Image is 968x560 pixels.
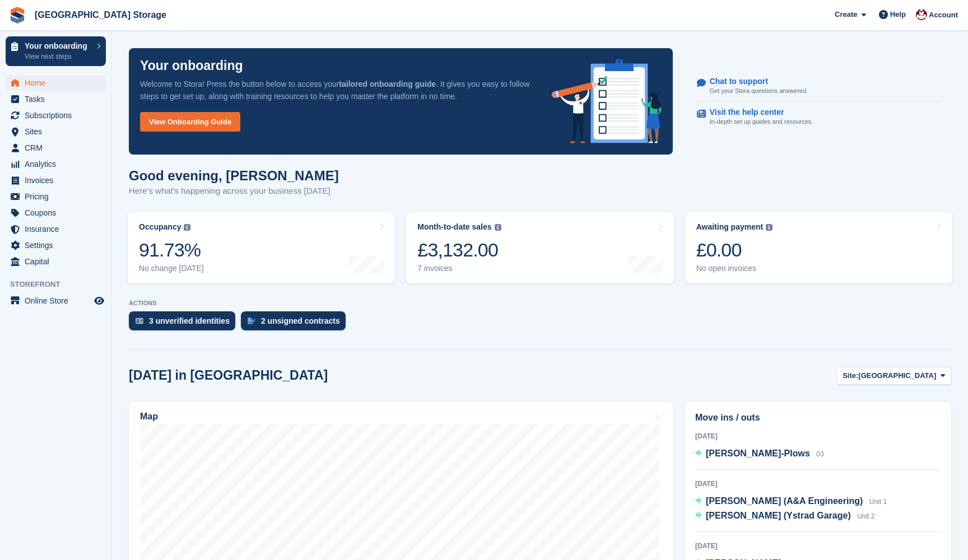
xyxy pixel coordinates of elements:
[339,80,436,88] strong: tailored onboarding guide
[136,318,143,324] img: verify_identity-adf6edd0f0f0b5bbfe63781bf79b02c33cf7c696d77639b501bdc392416b5a36.svg
[697,71,941,102] a: Chat to support Get your Stora questions answered.
[710,108,804,117] p: Visit the help center
[843,370,858,381] span: Site:
[552,59,662,143] img: onboarding-info-6c161a55d2c0e0a8cae90662b2fe09162a5109e8cc188191df67fb4f79e88e88.svg
[6,189,106,204] a: menu
[696,222,764,232] div: Awaiting payment
[25,237,92,253] span: Settings
[128,212,395,283] a: Occupancy 91.73% No change [DATE]
[140,112,240,132] a: View Onboarding Guide
[695,494,887,509] a: [PERSON_NAME] (A&A Engineering) Unit 1
[417,222,491,232] div: Month-to-date sales
[6,293,106,309] a: menu
[139,222,181,232] div: Occupancy
[261,316,340,325] div: 2 unsigned contracts
[696,264,773,273] div: No open invoices
[25,52,91,62] p: View next steps
[140,59,243,72] p: Your onboarding
[6,254,106,269] a: menu
[241,311,351,336] a: 2 unsigned contracts
[6,172,106,188] a: menu
[6,36,106,66] a: Your onboarding View next steps
[140,78,534,102] p: Welcome to Stora! Press the button below to access your . It gives you easy to follow steps to ge...
[6,91,106,107] a: menu
[30,6,171,24] a: [GEOGRAPHIC_DATA] Storage
[25,124,92,139] span: Sites
[25,172,92,188] span: Invoices
[184,224,190,231] img: icon-info-grey-7440780725fd019a000dd9b08b2336e03edf1995a4989e88bcd33f0948082b44.svg
[25,156,92,172] span: Analytics
[6,140,106,156] a: menu
[695,411,941,424] h2: Move ins / outs
[695,541,941,551] div: [DATE]
[406,212,673,283] a: Month-to-date sales £3,132.00 7 invoices
[706,496,863,506] span: [PERSON_NAME] (A&A Engineering)
[6,108,106,123] a: menu
[685,212,952,283] a: Awaiting payment £0.00 No open invoices
[695,447,824,461] a: [PERSON_NAME]-Plows 03
[25,293,92,309] span: Online Store
[129,368,328,383] h2: [DATE] in [GEOGRAPHIC_DATA]
[129,168,339,183] h1: Good evening, [PERSON_NAME]
[710,86,808,96] p: Get your Stora questions answered.
[6,124,106,139] a: menu
[706,449,810,458] span: [PERSON_NAME]-Plows
[25,205,92,221] span: Coupons
[869,498,887,506] span: Unit 1
[495,224,501,231] img: icon-info-grey-7440780725fd019a000dd9b08b2336e03edf1995a4989e88bcd33f0948082b44.svg
[890,9,906,20] span: Help
[25,75,92,91] span: Home
[248,318,255,324] img: contract_signature_icon-13c848040528278c33f63329250d36e43548de30e8caae1d1a13099fd9432cc5.svg
[710,77,799,86] p: Chat to support
[6,221,106,237] a: menu
[916,9,927,20] img: Andrew Lacey
[695,431,941,441] div: [DATE]
[139,264,204,273] div: No change [DATE]
[25,140,92,156] span: CRM
[25,254,92,269] span: Capital
[6,75,106,91] a: menu
[835,9,857,20] span: Create
[695,509,875,524] a: [PERSON_NAME] (Ystrad Garage) Unit 2
[836,367,951,385] button: Site: [GEOGRAPHIC_DATA]
[25,42,91,50] p: Your onboarding
[25,91,92,107] span: Tasks
[816,450,823,458] span: 03
[417,239,501,262] div: £3,132.00
[6,237,106,253] a: menu
[25,189,92,204] span: Pricing
[129,300,951,307] p: ACTIONS
[710,117,813,127] p: In-depth set up guides and resources.
[149,316,230,325] div: 3 unverified identities
[6,156,106,172] a: menu
[9,7,26,24] img: stora-icon-8386f47178a22dfd0bd8f6a31ec36ba5ce8667c1dd55bd0f319d3a0aa187defe.svg
[25,108,92,123] span: Subscriptions
[929,10,958,21] span: Account
[25,221,92,237] span: Insurance
[129,185,339,198] p: Here's what's happening across your business [DATE]
[858,370,936,381] span: [GEOGRAPHIC_DATA]
[417,264,501,273] div: 7 invoices
[92,294,106,307] a: Preview store
[140,412,158,422] h2: Map
[10,279,111,290] span: Storefront
[706,511,851,520] span: [PERSON_NAME] (Ystrad Garage)
[129,311,241,336] a: 3 unverified identities
[766,224,772,231] img: icon-info-grey-7440780725fd019a000dd9b08b2336e03edf1995a4989e88bcd33f0948082b44.svg
[697,102,941,132] a: Visit the help center In-depth set up guides and resources.
[139,239,204,262] div: 91.73%
[695,479,941,489] div: [DATE]
[857,512,874,520] span: Unit 2
[696,239,773,262] div: £0.00
[6,205,106,221] a: menu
